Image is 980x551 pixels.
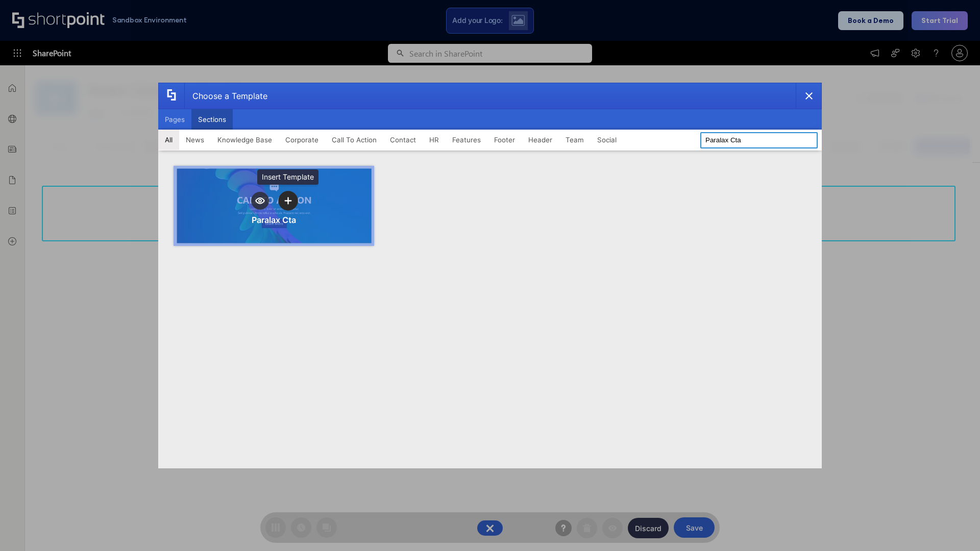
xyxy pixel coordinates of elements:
button: Sections [191,109,233,130]
button: Header [522,130,559,150]
div: template selector [158,83,822,468]
button: News [179,130,211,150]
button: Pages [158,109,191,130]
div: Paralax Cta [252,215,296,225]
iframe: Chat Widget [796,433,980,551]
button: Features [446,130,487,150]
button: HR [423,130,446,150]
button: Footer [487,130,522,150]
button: Corporate [279,130,325,150]
button: Call To Action [325,130,383,150]
button: All [158,130,179,150]
div: Choose a Template [184,83,267,109]
button: Knowledge Base [211,130,279,150]
button: Team [559,130,591,150]
button: Social [591,130,623,150]
input: Search [700,132,818,148]
button: Contact [383,130,423,150]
